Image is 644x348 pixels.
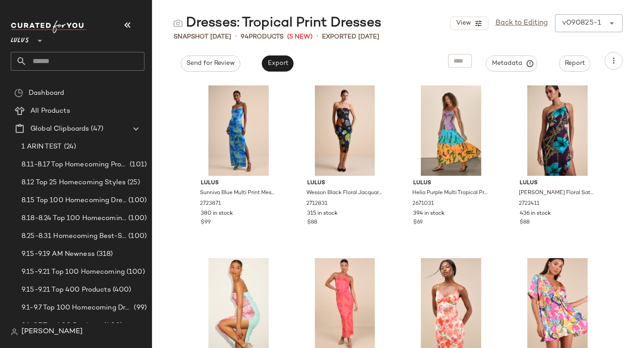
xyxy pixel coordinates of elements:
[486,55,538,72] button: Metadata
[186,60,235,67] span: Send for Review
[125,267,145,277] span: (100)
[262,55,293,72] button: Export
[201,219,211,227] span: $99
[21,267,125,277] span: 9.15-9.21 Top 100 Homecoming
[21,160,128,170] span: 8.11-8.17 Top Homecoming Product
[519,189,594,197] span: [PERSON_NAME] Floral Satin Asymmetrical Midi Dress
[201,210,233,218] span: 380 in stock
[127,195,147,206] span: (100)
[95,249,113,259] span: (318)
[520,219,530,227] span: $88
[201,179,276,187] span: Lulus
[412,189,488,197] span: Helia Purple Multi Tropical Print Cutout Maxi Dress
[520,179,595,187] span: Lulus
[307,210,338,218] span: 315 in stock
[316,31,318,42] span: •
[496,18,548,29] a: Back to Editing
[491,59,532,68] span: Metadata
[513,85,602,176] img: 2722411_01_hero_2025-08-19.jpg
[21,321,102,331] span: 9.1-9.7 Top 400 Products
[564,60,585,67] span: Report
[21,195,127,206] span: 8.15 Top 100 Homecoming Dresses
[132,303,147,313] span: (99)
[307,179,383,187] span: Lulus
[127,231,147,242] span: (100)
[413,179,489,187] span: Lulus
[11,30,29,47] span: Lulus
[30,124,89,134] span: Global Clipboards
[413,219,423,227] span: $69
[174,14,381,32] div: Dresses: Tropical Print Dresses
[307,219,317,227] span: $88
[174,32,231,42] span: Snapshot [DATE]
[267,60,288,67] span: Export
[128,160,147,170] span: (101)
[200,200,221,208] span: 2723871
[412,200,434,208] span: 2671031
[559,55,590,72] button: Report
[11,328,18,335] img: svg%3e
[287,32,313,42] span: (5 New)
[111,285,131,295] span: (400)
[127,213,147,224] span: (100)
[14,89,23,98] img: svg%3e
[300,85,390,176] img: 2712831_02_fullbody_2025-09-02.jpg
[21,285,111,295] span: 9.15-9.21 Top 400 Products
[30,106,70,116] span: All Products
[519,200,539,208] span: 2722411
[89,124,103,134] span: (47)
[21,142,62,152] span: 1 ARIN TEST
[11,21,87,33] img: cfy_white_logo.C9jOOHJF.svg
[241,32,284,42] div: Products
[126,178,140,188] span: (25)
[520,210,551,218] span: 436 in stock
[62,142,76,152] span: (24)
[413,210,445,218] span: 394 in stock
[21,213,127,224] span: 8.18-8.24 Top 100 Homecoming Dresses
[21,178,126,188] span: 8.12 Top 25 Homecoming Styles
[455,20,470,27] span: View
[406,85,496,176] img: 2671031_01_hero_2025-08-04.jpg
[306,189,382,197] span: Wesson Black Floral Jacquard Lace-Up Strapless Midi Dress
[450,17,488,30] button: View
[29,88,64,98] span: Dashboard
[21,303,132,313] span: 9.1-9.7 Top 100 Homecoming Dresses
[241,34,249,40] span: 94
[21,249,95,259] span: 9.15-9.19 AM Newness
[200,189,275,197] span: Sunniva Blue Multi Print Mesh Cowl Maxi Dress
[21,327,83,337] span: [PERSON_NAME]
[562,18,601,29] div: v090825-1
[181,55,240,72] button: Send for Review
[174,19,182,28] img: svg%3e
[194,85,284,176] img: 2723871_02_front_2025-08-26.jpg
[235,31,237,42] span: •
[21,231,127,242] span: 8.25-8.31 Homecoming Best-Sellers
[102,321,123,331] span: (400)
[322,32,379,42] p: Exported [DATE]
[306,200,327,208] span: 2712831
